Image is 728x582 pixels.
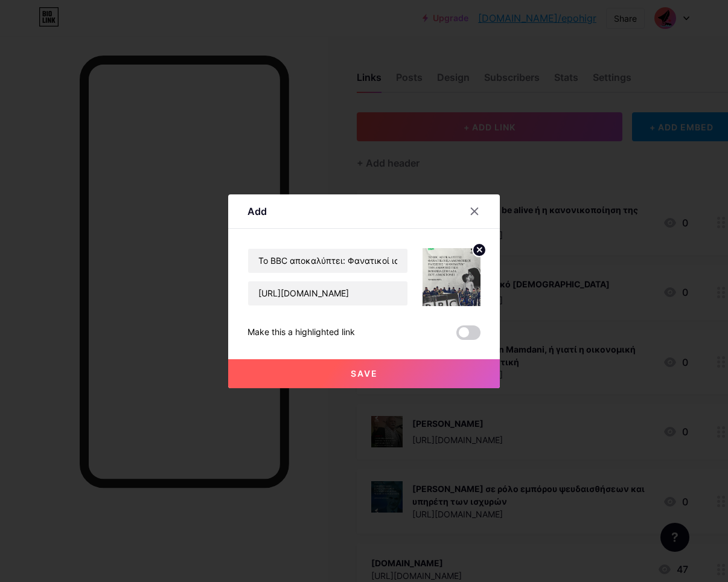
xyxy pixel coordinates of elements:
div: Make this a highlighted link [247,325,355,340]
input: Title [248,249,407,273]
img: link_thumbnail [423,248,481,306]
span: Save [351,368,378,379]
button: Save [228,359,500,388]
input: URL [248,281,407,305]
div: Add [247,204,267,219]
